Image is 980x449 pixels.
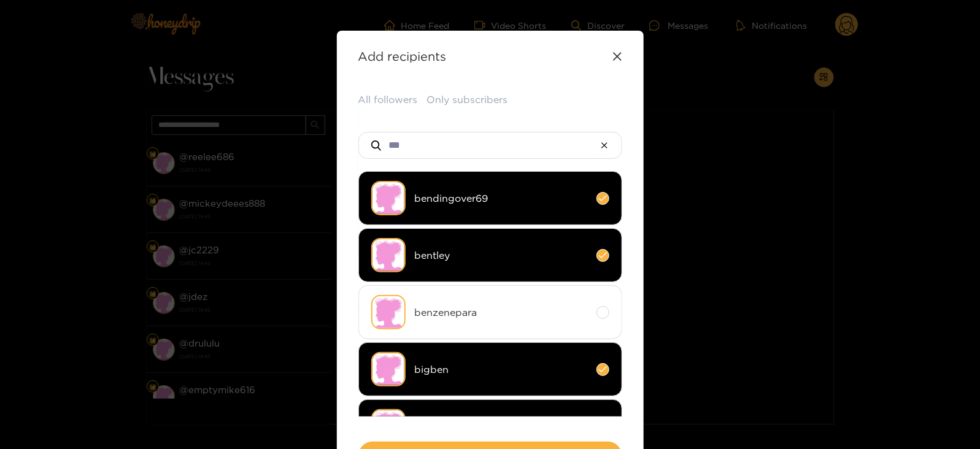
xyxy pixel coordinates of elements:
[427,93,508,107] button: Only subscribers
[415,363,587,377] span: bigben
[415,191,587,205] span: bendingover69
[358,93,418,107] button: All followers
[371,409,406,443] img: no-avatar.png
[371,295,406,329] img: no-avatar.png
[371,181,406,215] img: no-avatar.png
[371,352,406,386] img: no-avatar.png
[415,305,587,320] span: benzenepara
[415,248,587,263] span: bentley
[358,49,447,63] strong: Add recipients
[371,238,406,272] img: no-avatar.png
